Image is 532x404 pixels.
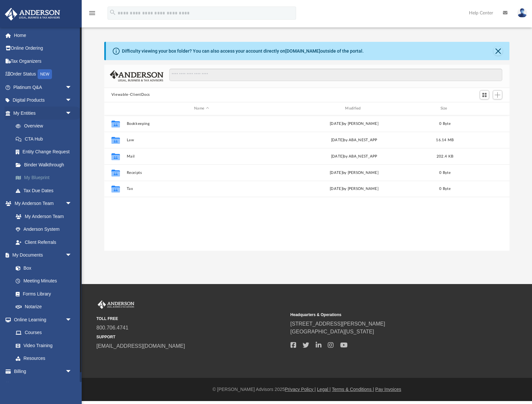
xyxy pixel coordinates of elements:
[279,121,429,126] div: [DATE] by [PERSON_NAME]
[96,316,286,322] small: TOLL FREE
[65,365,78,378] span: arrow_drop_down
[82,386,532,393] div: © [PERSON_NAME] Advisors 2025
[126,122,276,126] button: Bookkeeping
[122,48,364,55] div: Difficulty viewing your box folder? You can also access your account directly on outside of the p...
[9,236,78,249] a: Client Referrals
[439,171,451,174] span: 0 Byte
[279,137,429,143] div: [DATE] by ABA_NEST_APP
[126,106,276,111] div: Name
[517,8,527,18] img: User Pic
[291,321,385,327] a: [STREET_ADDRESS][PERSON_NAME]
[5,365,82,378] a: Billingarrow_drop_down
[439,122,451,125] span: 0 Byte
[317,387,331,392] a: Legal |
[109,9,116,16] i: search
[9,210,75,223] a: My Anderson Team
[291,312,480,318] small: Headquarters & Operations
[9,287,75,300] a: Forms Library
[439,187,451,191] span: 0 Byte
[5,313,78,326] a: Online Learningarrow_drop_down
[65,197,78,210] span: arrow_drop_down
[111,92,150,98] button: Viewable-ClientDocs
[332,387,374,392] a: Terms & Conditions |
[96,325,128,330] a: 800.706.4741
[9,275,78,288] a: Meeting Minutes
[126,171,276,175] button: Receipts
[279,153,429,159] div: [DATE] by ABA_NEST_APP
[285,48,320,54] a: [DOMAIN_NAME]
[285,387,316,392] a: Privacy Policy |
[38,69,52,79] div: NEW
[3,8,62,21] img: Anderson Advisors Platinum Portal
[65,81,78,94] span: arrow_drop_down
[96,343,185,349] a: [EMAIL_ADDRESS][DOMAIN_NAME]
[65,249,78,262] span: arrow_drop_down
[279,186,429,192] div: [DATE] by [PERSON_NAME]
[279,106,429,111] div: Modified
[5,68,82,81] a: Order StatusNEW
[96,334,286,340] small: SUPPORT
[5,107,82,120] a: My Entitiesarrow_drop_down
[375,387,401,392] a: Pay Invoices
[126,187,276,191] button: Tax
[279,170,429,176] div: [DATE] by [PERSON_NAME]
[432,106,458,111] div: Size
[480,90,490,99] button: Switch to Grid View
[9,300,78,313] a: Notarize
[126,138,276,142] button: Law
[5,29,82,42] a: Home
[5,197,78,210] a: My Anderson Teamarrow_drop_down
[5,249,78,262] a: My Documentsarrow_drop_down
[5,55,82,68] a: Tax Organizers
[65,313,78,327] span: arrow_drop_down
[437,154,453,158] span: 202.4 KB
[9,132,82,145] a: CTA Hub
[9,158,82,171] a: Binder Walkthrough
[9,145,82,159] a: Entity Change Request
[9,339,75,352] a: Video Training
[126,154,276,159] button: Mail
[493,46,503,56] button: Close
[104,115,509,251] div: grid
[65,107,78,120] span: arrow_drop_down
[9,171,82,184] a: My Blueprint
[169,69,503,81] input: Search files and folders
[9,184,82,197] a: Tax Due Dates
[9,326,78,339] a: Courses
[107,106,124,111] div: id
[5,42,82,55] a: Online Ordering
[96,300,136,309] img: Anderson Advisors Platinum Portal
[9,223,78,236] a: Anderson System
[291,329,374,334] a: [GEOGRAPHIC_DATA][US_STATE]
[493,90,503,99] button: Add
[436,138,454,142] span: 16.14 MB
[5,81,82,94] a: Platinum Q&Aarrow_drop_down
[9,120,82,133] a: Overview
[88,9,96,17] i: menu
[88,12,96,17] a: menu
[5,378,82,391] a: Events Calendar
[5,94,82,107] a: Digital Productsarrow_drop_down
[65,94,78,107] span: arrow_drop_down
[9,261,75,275] a: Box
[461,106,507,111] div: id
[9,352,78,365] a: Resources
